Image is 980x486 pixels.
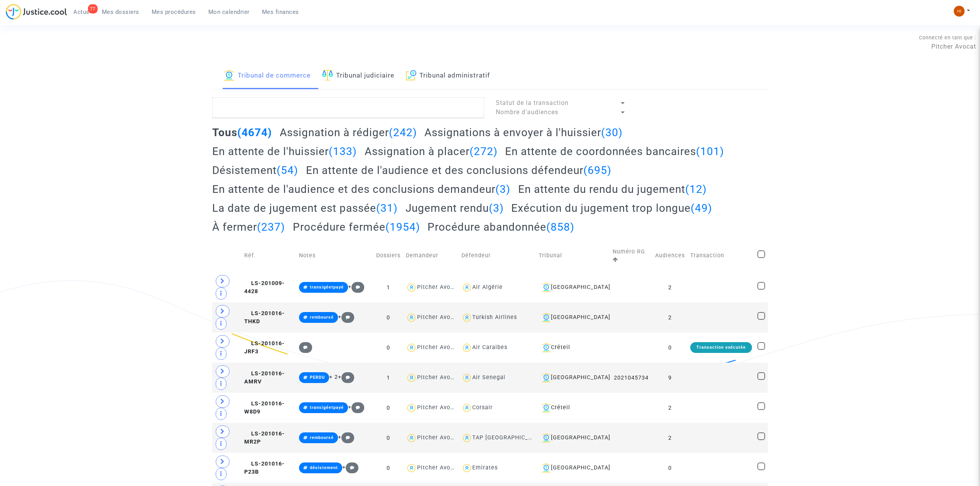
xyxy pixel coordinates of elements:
[373,393,403,423] td: 0
[342,464,359,471] span: +
[293,220,420,234] h2: Procédure fermée
[472,404,493,411] div: Corsair
[212,164,298,177] h2: Désistement
[406,201,504,215] h2: Jugement rendu
[919,35,976,40] span: Connecté en tant que :
[652,453,688,483] td: 0
[427,220,574,234] h2: Procédure abandonnée
[406,342,417,353] img: icon-user.svg
[417,404,460,411] div: Pitcher Avocat
[244,340,285,355] span: LS-201016-JRF3
[212,126,272,139] h2: Tous
[406,432,417,444] img: icon-user.svg
[424,126,623,139] h2: Assignations à envoyer à l'huissier
[652,239,688,272] td: Audiences
[652,332,688,363] td: 0
[518,182,707,196] h2: En attente du rendu du jugement
[406,312,417,323] img: icon-user.svg
[244,310,285,325] span: LS-201016-THKD
[691,202,712,214] span: (49)
[472,314,517,321] div: Turkish Airlines
[610,363,652,393] td: 2021045734
[212,145,357,158] h2: En attente de l'huissier
[406,372,417,383] img: icon-user.svg
[496,108,558,116] span: Nombre d'audiences
[212,182,510,196] h2: En attente de l'audience et des conclusions demandeur
[67,6,96,18] a: 77Actus
[322,70,333,81] img: icon-faciliter-sm.svg
[546,221,574,233] span: (858)
[583,164,612,177] span: (695)
[472,464,498,471] div: Emirates
[256,6,305,18] a: Mes finances
[306,164,612,177] h2: En attente de l'audience et des conclusions défendeur
[470,145,498,158] span: (272)
[472,344,507,351] div: Air Caraibes
[539,343,607,352] div: Créteil
[244,370,285,385] span: LS-201016-AMRV
[542,343,551,352] img: icon-banque.svg
[417,374,460,381] div: Pitcher Avocat
[296,239,373,272] td: Notes
[461,462,473,474] img: icon-user.svg
[417,284,460,290] div: Pitcher Avocat
[539,283,607,292] div: [GEOGRAPHIC_DATA]
[688,239,755,272] td: Transaction
[406,63,490,89] a: Tribunal administratif
[461,372,473,383] img: icon-user.svg
[348,404,365,410] span: +
[376,202,398,214] span: (31)
[403,239,458,272] td: Demandeur
[652,272,688,302] td: 2
[145,6,202,18] a: Mes procédures
[373,453,403,483] td: 0
[237,126,272,139] span: (4674)
[461,312,473,323] img: icon-user.svg
[954,6,965,17] img: fc99b196863ffcca57bb8fe2645aafd9
[373,363,403,393] td: 1
[461,432,473,444] img: icon-user.svg
[365,145,498,158] h2: Assignation à placer
[280,126,417,139] h2: Assignation à rédiger
[224,70,235,81] img: icon-banque.svg
[338,434,355,440] span: +
[406,282,417,293] img: icon-user.svg
[212,220,285,234] h2: À fermer
[310,435,334,440] span: remboursé
[373,272,403,302] td: 1
[262,8,299,15] span: Mes finances
[244,430,285,445] span: LS-201016-MR2P
[257,221,285,233] span: (237)
[511,201,712,215] h2: Exécution du jugement trop longue
[73,8,90,15] span: Actus
[389,126,417,139] span: (242)
[496,99,569,106] span: Statut de la transaction
[652,393,688,423] td: 2
[461,342,473,353] img: icon-user.svg
[542,313,551,322] img: icon-banque.svg
[539,403,607,412] div: Créteil
[696,145,724,158] span: (101)
[244,280,285,295] span: LS-201009-4428
[373,423,403,453] td: 0
[461,402,473,413] img: icon-user.svg
[102,8,139,15] span: Mes dossiers
[417,314,460,321] div: Pitcher Avocat
[310,465,338,470] span: désistement
[685,183,707,196] span: (12)
[417,344,460,351] div: Pitcher Avocat
[244,461,285,476] span: LS-201016-P23B
[310,285,344,290] span: transigéetpayé
[329,374,338,380] span: + 2
[601,126,623,139] span: (30)
[242,239,297,272] td: Réf.
[542,373,551,382] img: icon-banque.svg
[338,314,355,320] span: +
[505,145,724,158] h2: En attente de coordonnées bancaires
[277,164,298,177] span: (54)
[542,463,551,472] img: icon-banque.svg
[690,342,752,353] div: Transaction exécutée
[373,302,403,332] td: 0
[329,145,357,158] span: (133)
[417,464,460,471] div: Pitcher Avocat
